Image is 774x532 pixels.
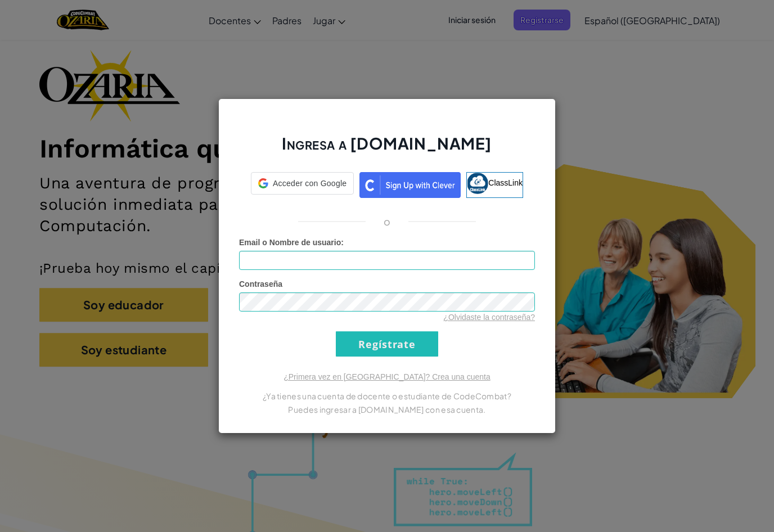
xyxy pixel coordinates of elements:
a: Acceder con Google [251,172,354,198]
p: Puedes ingresar a [DOMAIN_NAME] con esa cuenta. [239,403,535,416]
div: Acceder con Google [251,172,354,195]
img: clever_sso_button@2x.png [359,172,461,198]
a: ¿Olvidaste la contraseña? [443,313,535,322]
img: classlink-logo-small.png [467,173,488,194]
span: ClassLink [488,178,523,187]
h2: Ingresa a [DOMAIN_NAME] [239,133,535,165]
label: : [239,237,344,248]
span: Contraseña [239,279,282,288]
span: Acceder con Google [273,178,346,189]
p: o [384,215,390,228]
p: ¿Ya tienes una cuenta de docente o estudiante de CodeCombat? [239,389,535,403]
span: Email o Nombre de usuario [239,238,341,247]
a: ¿Primera vez en [GEOGRAPHIC_DATA]? Crea una cuenta [283,372,490,381]
input: Regístrate [336,331,438,357]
